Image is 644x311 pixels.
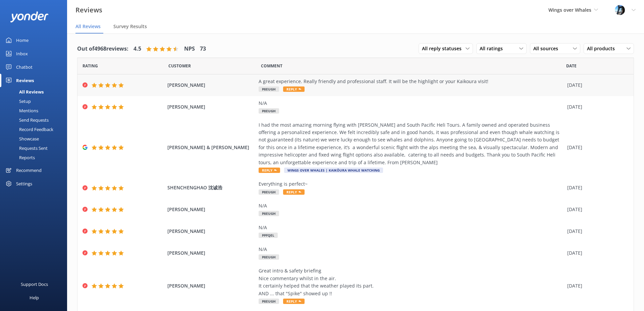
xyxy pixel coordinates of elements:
span: All Reviews [75,23,101,30]
span: P8EUGH [259,211,279,216]
a: All Reviews [4,87,67,97]
div: Settings [16,177,32,190]
div: Everything is perfect~ [259,180,564,188]
h3: Reviews [75,5,102,15]
span: [PERSON_NAME] & [PERSON_NAME] [167,144,256,151]
a: Reports [4,153,67,162]
div: [DATE] [567,282,625,290]
span: [PERSON_NAME] [167,228,256,235]
h4: 73 [200,45,206,53]
span: Survey Results [113,23,147,30]
span: [PERSON_NAME] [167,249,256,257]
div: Recommend [16,164,42,177]
div: [DATE] [567,144,625,151]
span: [PERSON_NAME] [167,81,256,89]
span: Date [566,63,577,69]
div: N/A [259,202,564,209]
span: [PERSON_NAME] [167,282,256,290]
span: Date [83,63,98,69]
div: N/A [259,224,564,231]
span: Reply [283,86,305,92]
span: All ratings [480,45,507,52]
a: Showcase [4,134,67,143]
span: Reply [283,299,305,304]
div: Help [30,291,39,304]
span: P8EUGH [259,108,279,114]
div: N/A [259,100,564,107]
span: PPFQEL [259,233,278,238]
a: Setup [4,97,67,106]
img: yonder-white-logo.png [10,11,49,22]
span: All products [587,45,619,52]
span: Wings over Whales [548,7,591,13]
a: Send Requests [4,115,67,125]
div: [DATE] [567,249,625,257]
h4: Out of 4968 reviews: [77,45,128,53]
div: [DATE] [567,228,625,235]
div: [DATE] [567,184,625,191]
div: Inbox [16,47,28,60]
div: Setup [4,97,31,106]
span: Reply [283,189,305,195]
span: Question [261,63,282,69]
span: P8EUGH [259,189,279,195]
span: Wings Over Whales | Kaikōura Whale Watching [284,168,383,173]
div: Home [16,34,29,47]
span: Date [168,63,191,69]
div: Showcase [4,134,39,143]
span: Reply [259,168,280,173]
h4: 4.5 [133,45,141,53]
h4: NPS [184,45,195,53]
span: P8EUGH [259,86,279,92]
div: Great intro & safety briefing Nice commentary whilst in the air. It certainly helped that the wea... [259,267,564,297]
div: [DATE] [567,206,625,213]
div: Requests Sent [4,143,48,153]
span: All reply statuses [422,45,466,52]
div: Support Docs [21,277,48,291]
span: P8EUGH [259,254,279,260]
div: Mentions [4,106,38,115]
div: Reviews [16,74,34,87]
span: SHENCHENGHAO 沈诚浩 [167,184,256,191]
div: [DATE] [567,103,625,111]
div: Chatbot [16,60,33,74]
a: Record Feedback [4,125,67,134]
div: I had the most amazing morning flying with [PERSON_NAME] and South Pacific Heli Tours. A family o... [259,121,564,166]
div: N/A [259,246,564,253]
span: P8EUGH [259,299,279,304]
div: [DATE] [567,81,625,89]
a: Requests Sent [4,143,67,153]
div: Record Feedback [4,125,53,134]
div: Send Requests [4,115,49,125]
div: All Reviews [4,87,44,97]
span: [PERSON_NAME] [167,103,256,111]
a: Mentions [4,106,67,115]
div: A great experience. Really friendly and professional staff. It will be the highlight or your Kaik... [259,78,564,85]
span: [PERSON_NAME] [167,206,256,213]
span: All sources [533,45,562,52]
img: 145-1635463833.jpg [615,5,625,15]
div: Reports [4,153,35,162]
